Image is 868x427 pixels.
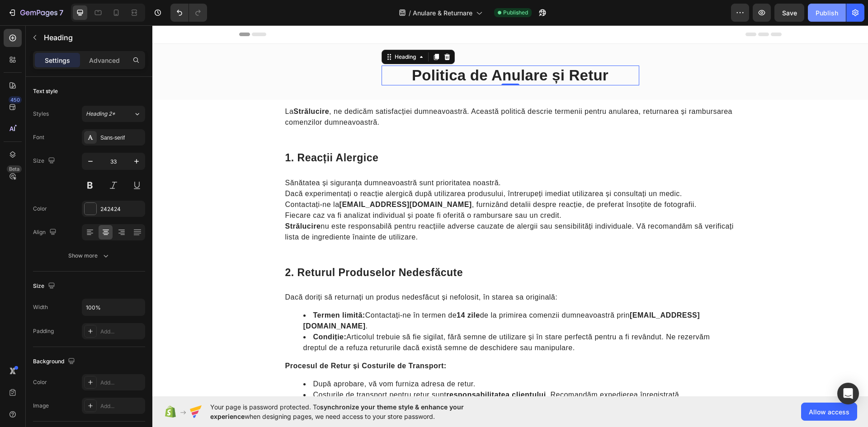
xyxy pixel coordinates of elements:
[152,25,868,396] iframe: Design area
[801,403,857,421] button: Allow access
[89,56,120,65] p: Advanced
[132,240,584,255] h2: 2. returul produselor nedesfăcute
[133,81,583,103] p: La , ne dedicăm satisfacției dumneavoastră. Această politică descrie termenii pentru anularea, re...
[100,134,143,142] div: Sans-serif
[170,4,207,22] div: Undo/Redo
[210,402,499,421] span: Your page is password protected. To when designing pages, we need access to your store password.
[133,196,583,217] p: nu este responsabilă pentru reacțiile adverse cauzate de alergii sau sensibilități individuale. V...
[132,125,584,141] h2: 1. reacții alergice
[4,4,67,22] button: 7
[187,175,320,183] strong: [EMAIL_ADDRESS][DOMAIN_NAME]
[161,308,194,315] strong: Condiție:
[100,379,143,387] div: Add...
[816,8,838,18] div: Publish
[59,7,63,18] p: 7
[33,280,57,292] div: Size
[133,185,583,196] p: Fiecare caz va fi analizat individual și poate fi oferită o rambursare sau un credit.
[210,403,464,420] span: synchronize your theme style & enhance your experience
[503,9,528,17] span: Published
[68,251,110,260] div: Show more
[9,96,22,103] div: 450
[100,205,143,213] div: 242424
[304,286,328,294] strong: 14 zile
[33,87,58,95] div: Text style
[133,267,583,277] p: Dacă doriți să returnați un produs nedesfăcut și nefolosit, în starea sa originală:
[808,4,846,22] button: Publish
[133,174,583,185] p: Contactați-ne la , furnizând detalii despre reacție, de preferat însoțite de fotografii.
[151,285,583,306] li: Contactați-ne în termen de de la primirea comenzii dumneavoastră prin .
[133,337,294,344] strong: Procesul de Retur și Costurile de Transport:
[33,378,47,386] div: Color
[82,106,145,122] button: Heading 2*
[259,42,456,58] strong: Politica de Anulare și Retur
[82,299,145,315] input: Auto
[33,402,49,410] div: Image
[33,248,145,264] button: Show more
[837,383,859,404] div: Open Intercom Messenger
[782,9,797,17] span: Save
[151,364,583,375] li: Costurile de transport pentru retur sunt . Recomandăm expedierea înregistrată.
[86,110,115,118] span: Heading 2*
[44,32,142,43] p: Heading
[409,8,411,18] span: /
[45,56,70,65] p: Settings
[413,8,472,18] span: Anulare & Returnare
[151,306,583,328] li: Articolul trebuie să fie sigilat, fără semne de utilizare și în stare perfectă pentru a fi revând...
[133,163,583,174] p: Dacă experimentați o reacție alergică după utilizarea produsului, întrerupeți imediat utilizarea ...
[809,407,849,417] span: Allow access
[33,356,77,368] div: Background
[151,353,583,364] li: După aprobare, vă vom furniza adresa de retur.
[161,286,213,294] strong: Termen limită:
[33,133,44,141] div: Font
[33,205,47,213] div: Color
[100,328,143,336] div: Add...
[229,40,487,60] h2: Rich Text Editor. Editing area: main
[33,327,54,335] div: Padding
[33,155,57,167] div: Size
[141,82,177,90] strong: Strălucire
[7,165,22,173] div: Beta
[133,152,583,163] p: Sănătatea și siguranța dumneavoastră sunt prioritatea noastră.
[100,402,143,410] div: Add...
[294,366,393,373] strong: responsabilitatea clientului
[33,226,58,239] div: Align
[133,197,169,205] strong: Strălucire
[33,303,48,311] div: Width
[241,28,265,36] div: Heading
[33,110,49,118] div: Styles
[774,4,804,22] button: Save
